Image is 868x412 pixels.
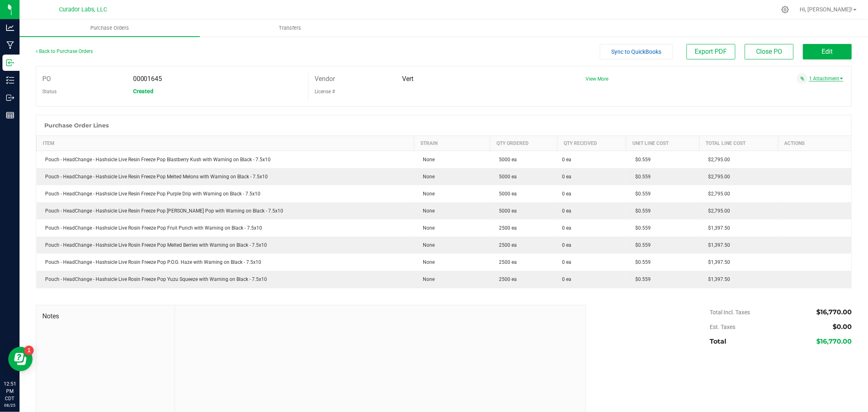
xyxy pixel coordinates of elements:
span: $1,397.50 [704,276,730,282]
span: 0 ea [562,224,572,232]
th: Qty Ordered [490,136,558,151]
span: Est. Taxes [710,324,735,330]
iframe: Resource center unread badge [24,346,34,355]
span: 5000 ea [495,174,517,180]
span: Purchase Orders [79,24,140,32]
span: 0 ea [562,173,572,180]
h1: Purchase Order Lines [44,122,109,129]
span: Total [710,337,726,345]
span: $0.559 [631,157,651,162]
div: Pouch - HeadChange - Hashsicle Live Resin Freeze Pop Melted Melons with Warning on Black - 7.5x10 [42,173,409,180]
span: $0.559 [631,174,651,180]
button: Sync to QuickBooks [600,44,673,59]
a: Purchase Orders [20,20,200,37]
span: None [419,259,435,265]
span: $0.559 [631,208,651,214]
span: Hi, [PERSON_NAME]! [800,6,853,13]
span: Edit [822,48,833,55]
th: Item [37,136,414,151]
th: Strain [414,136,490,151]
div: Pouch - HeadChange - Hashsicle Live Resin Freeze Pop [PERSON_NAME] Pop with Warning on Black - 7.... [42,207,409,215]
label: License # [315,85,335,98]
span: None [419,225,435,231]
div: Pouch - HeadChange - Hashsicle Live Resin Freeze Pop Blastberry Kush with Warning on Black - 7.5x10 [42,156,409,163]
span: $2,795.00 [704,157,730,162]
span: 0 ea [562,190,572,197]
div: Manage settings [780,6,790,13]
th: Actions [778,136,851,151]
span: 5000 ea [495,157,517,162]
span: 2500 ea [495,242,517,248]
span: $1,397.50 [704,259,730,265]
span: $16,770.00 [816,308,852,316]
span: None [419,208,435,214]
inline-svg: Reports [6,111,14,119]
th: Unit Line Cost [626,136,700,151]
span: Curador Labs, LLC [59,6,107,13]
span: Attach a document [797,73,808,84]
label: Vendor [315,73,335,85]
span: Vert [402,75,413,83]
span: Export PDF [695,48,727,55]
button: Export PDF [687,44,735,59]
span: 0 ea [562,207,572,215]
a: View More [586,76,608,82]
button: Edit [803,44,852,59]
inline-svg: Inventory [6,76,14,84]
span: Transfers [268,24,312,32]
span: Total Incl. Taxes [710,309,750,316]
inline-svg: Inbound [6,59,14,67]
span: None [419,276,435,282]
span: 00001645 [133,75,162,83]
span: Notes [42,311,168,321]
span: $1,397.50 [704,242,730,248]
span: $2,795.00 [704,174,730,180]
label: PO [42,73,51,85]
div: Pouch - HeadChange - Hashsicle Live Rosin Freeze Pop P.O.G. Haze with Warning on Black - 7.5x10 [42,259,409,266]
th: Qty Received [558,136,626,151]
span: 5000 ea [495,208,517,214]
span: 2500 ea [495,259,517,265]
span: $0.559 [631,242,651,248]
a: 1 Attachment [809,76,843,81]
div: Pouch - HeadChange - Hashsicle Live Resin Freeze Pop Purple Drip with Warning on Black - 7.5x10 [42,190,409,197]
div: Pouch - HeadChange - Hashsicle Live Rosin Freeze Pop Melted Berries with Warning on Black - 7.5x10 [42,241,409,249]
a: Transfers [200,20,380,37]
a: Back to Purchase Orders [36,48,93,54]
span: 0 ea [562,276,572,283]
span: 2500 ea [495,225,517,231]
span: $0.559 [631,276,651,282]
p: 12:51 PM CDT [4,380,16,402]
span: Created [133,88,154,94]
span: $16,770.00 [816,337,852,345]
span: None [419,157,435,162]
span: 2500 ea [495,276,517,282]
inline-svg: Outbound [6,94,14,102]
div: Pouch - HeadChange - Hashsicle Live Rosin Freeze Pop Fruit Punch with Warning on Black - 7.5x10 [42,224,409,232]
span: 5000 ea [495,191,517,197]
span: None [419,242,435,248]
th: Total Line Cost [700,136,778,151]
span: $1,397.50 [704,225,730,231]
span: $0.559 [631,191,651,197]
span: $0.559 [631,259,651,265]
span: $0.559 [631,225,651,231]
span: $2,795.00 [704,191,730,197]
iframe: Resource center [8,347,33,371]
span: Close PO [756,48,782,55]
span: 0 ea [562,259,572,266]
label: Status [42,85,57,98]
button: Close PO [745,44,794,59]
span: None [419,191,435,197]
inline-svg: Manufacturing [6,41,14,49]
span: 0 ea [562,156,572,163]
span: $2,795.00 [704,208,730,214]
span: Sync to QuickBooks [612,48,662,55]
p: 08/25 [4,402,16,408]
div: Pouch - HeadChange - Hashsicle Live Rosin Freeze Pop Yuzu Squeeze with Warning on Black - 7.5x10 [42,276,409,283]
span: None [419,174,435,180]
span: $0.00 [833,323,852,331]
inline-svg: Analytics [6,24,14,32]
